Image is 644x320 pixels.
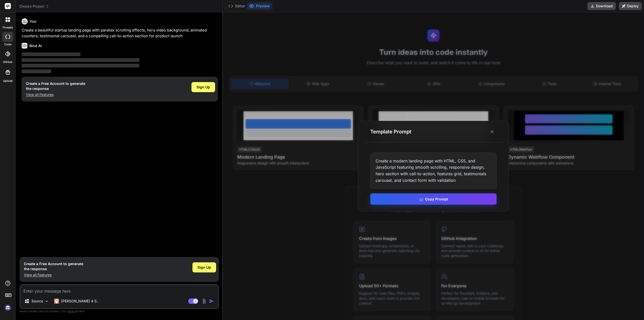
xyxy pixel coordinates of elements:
span: privacy [67,310,76,313]
button: Copy Prompt [370,193,497,205]
span: ‌ [22,52,80,56]
p: View all Features [26,92,85,97]
img: signin [4,303,12,312]
p: Always double-check its answers. Your in Bind [20,309,219,314]
p: Source [31,299,43,304]
button: Deploy [619,2,642,10]
p: [PERSON_NAME] 4 S.. [61,299,99,304]
h3: Template Prompt [370,128,411,135]
img: Pick Models [45,299,49,303]
h6: You [30,19,36,24]
div: Create a modern landing page with HTML, CSS, and JavaScript featuring smooth scrolling, responsiv... [370,153,497,189]
p: View all Features [24,272,83,277]
h1: Create a Free Account to generate the response [24,261,83,271]
button: Preview [247,3,272,10]
span: Sign Up [197,265,211,270]
button: Editor [226,3,247,10]
span: ‌ [22,64,139,67]
label: threads [2,25,13,30]
span: Sign Up [196,85,210,90]
label: Upload [3,79,13,83]
h1: Create a Free Account to generate the response [26,81,85,91]
label: GitHub [3,60,12,64]
span: Choose Project [19,4,49,9]
label: code [4,42,11,47]
img: attachment [201,298,207,304]
img: icon [209,299,214,304]
img: Claude 4 Sonnet [54,299,59,304]
h6: Bind AI [29,43,42,48]
p: Create a beautiful startup landing page with parallax scrolling effects, hero video background, a... [22,27,218,39]
button: Download [587,2,616,10]
span: ‌ [22,69,51,73]
span: ‌ [22,58,139,62]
